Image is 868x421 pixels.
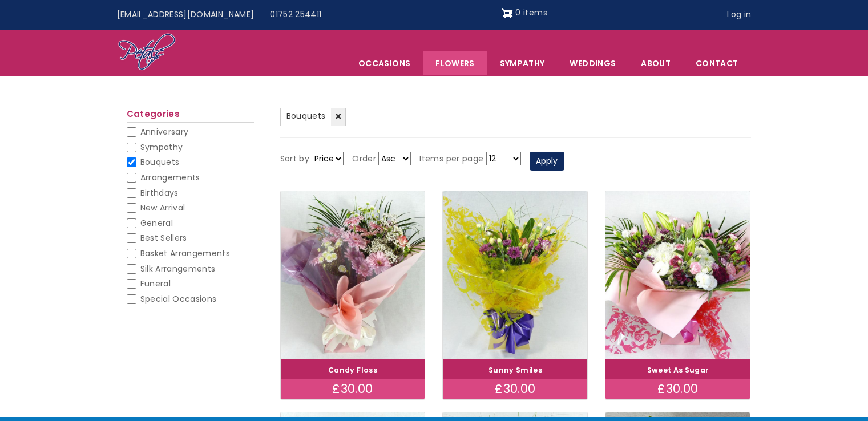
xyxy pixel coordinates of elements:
a: Shopping cart 0 items [502,4,547,22]
a: Bouquets [280,108,346,126]
span: Sympathy [140,141,183,153]
span: Funeral [140,278,171,289]
span: Occasions [346,51,422,75]
a: Candy Floss [328,365,377,375]
span: Basket Arrangements [140,248,231,259]
label: Items per page [419,152,483,166]
a: Log in [719,4,759,26]
span: Special Occasions [140,293,217,305]
button: Apply [530,152,564,171]
span: New Arrival [140,202,185,213]
div: £30.00 [605,379,750,399]
span: Bouquets [140,156,180,168]
div: £30.00 [443,379,587,399]
span: Best Sellers [140,232,187,244]
span: General [140,217,173,229]
a: About [629,51,683,75]
a: Sunny Smiles [488,365,542,375]
label: Order [352,152,376,166]
span: 0 items [515,7,547,18]
span: Anniversary [140,126,189,137]
a: [EMAIL_ADDRESS][DOMAIN_NAME] [109,4,263,26]
label: Sort by [280,152,309,166]
a: Sympathy [488,51,557,75]
img: Shopping cart [502,4,513,22]
img: Candy Floss [281,191,425,359]
span: Bouquets [286,110,326,122]
h2: Categories [127,109,254,123]
span: Weddings [558,51,628,75]
a: Contact [684,51,750,75]
span: Arrangements [140,172,200,183]
a: 01752 254411 [262,4,329,26]
a: Flowers [423,51,486,75]
img: Home [118,33,176,72]
img: Sunny Smiles [443,191,587,359]
div: £30.00 [281,379,425,399]
img: Sweet As Sugar [605,191,750,359]
span: Birthdays [140,187,179,199]
span: Silk Arrangements [140,263,216,274]
a: Sweet As Sugar [647,365,709,375]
